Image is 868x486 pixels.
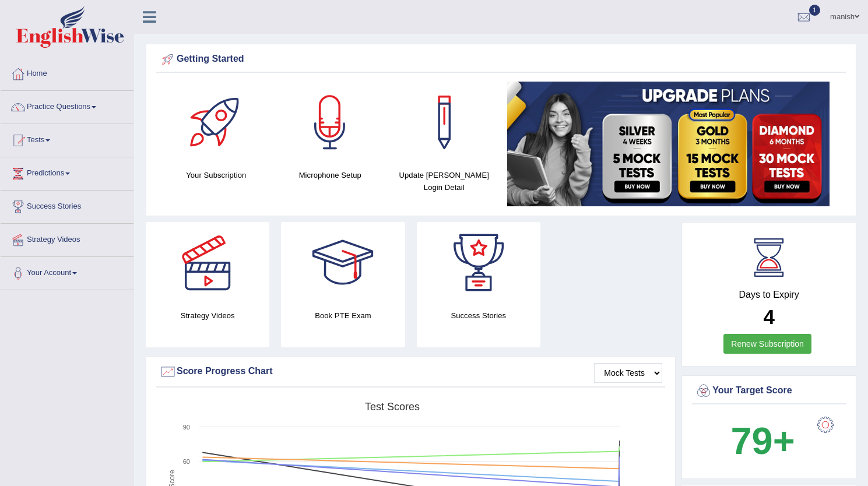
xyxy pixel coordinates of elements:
[695,382,843,400] div: Your Target Score
[281,309,405,322] h4: Book PTE Exam
[417,309,540,322] h4: Success Stories
[1,91,133,120] a: Practice Questions
[159,51,843,68] div: Getting Started
[1,191,133,220] a: Success Stories
[183,424,190,431] text: 90
[1,257,133,286] a: Your Account
[183,458,190,465] text: 60
[695,290,843,300] h4: Days to Expiry
[507,82,830,206] img: small5.jpg
[165,169,268,181] h4: Your Subscription
[1,157,133,186] a: Predictions
[730,420,795,462] b: 79+
[279,169,382,181] h4: Microphone Setup
[723,334,811,354] a: Renew Subscription
[146,309,269,322] h4: Strategy Videos
[1,58,133,87] a: Home
[393,169,496,193] h4: Update [PERSON_NAME] Login Detail
[809,5,821,16] span: 1
[159,363,662,381] div: Score Progress Chart
[1,224,133,253] a: Strategy Videos
[763,305,774,328] b: 4
[1,124,133,153] a: Tests
[365,401,420,413] tspan: Test scores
